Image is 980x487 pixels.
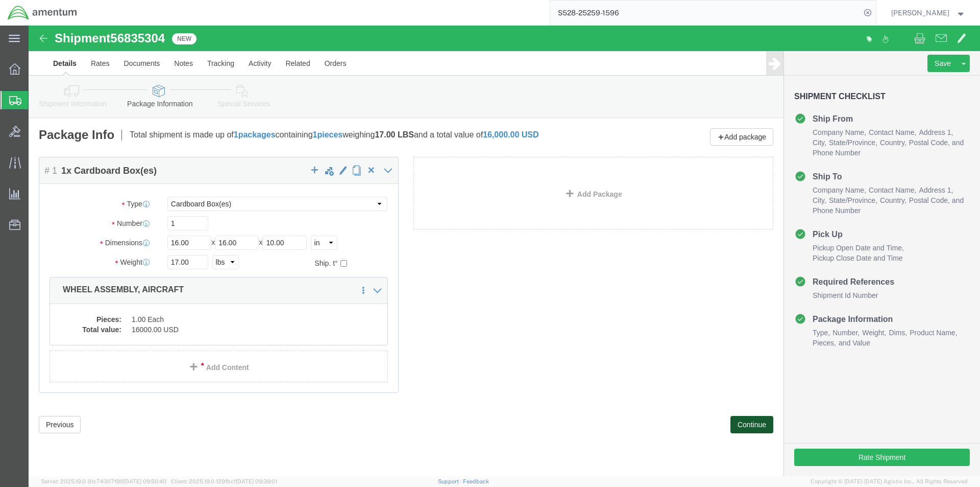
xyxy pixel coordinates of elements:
[550,1,861,25] input: Search for shipment number, reference number
[891,7,949,18] span: Kajuan Barnwell
[236,478,277,484] span: [DATE] 09:39:01
[29,26,980,476] iframe: FS Legacy Container
[891,7,966,19] button: [PERSON_NAME]
[7,5,78,20] img: logo
[811,477,968,486] span: Copyright © [DATE]-[DATE] Agistix Inc., All Rights Reserved
[438,478,463,484] a: Support
[463,478,489,484] a: Feedback
[171,478,277,484] span: Client: 2025.19.0-129fbcf
[124,478,166,484] span: [DATE] 09:50:40
[41,478,166,484] span: Server: 2025.19.0-91c74307f99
